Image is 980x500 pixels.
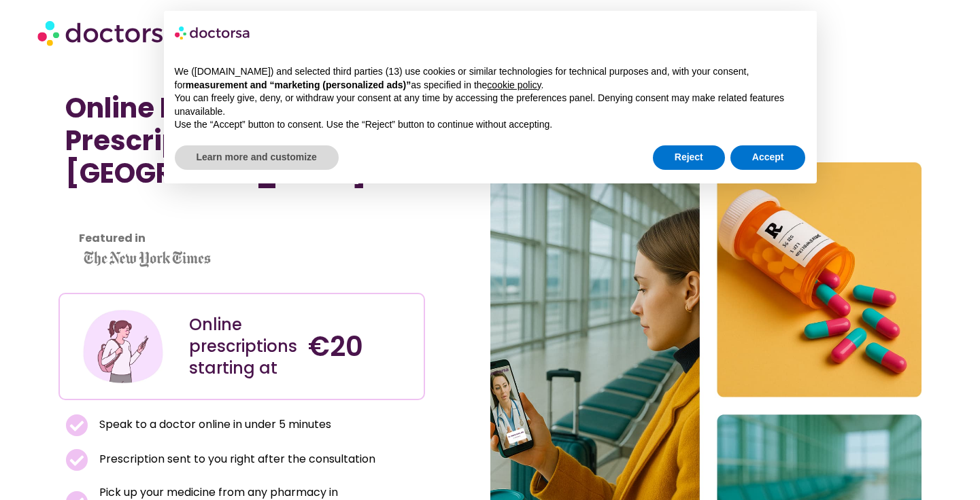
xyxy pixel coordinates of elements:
div: Online prescriptions starting at [189,314,294,379]
iframe: Customer reviews powered by Trustpilot [65,203,269,219]
p: You can freely give, deny, or withdraw your consent at any time by accessing the preferences pane... [175,92,806,118]
button: Accept [730,145,806,170]
img: Illustration depicting a young woman in a casual outfit, engaged with her smartphone. She has a p... [81,304,165,389]
a: cookie policy [487,79,541,90]
p: Use the “Accept” button to consent. Use the “Reject” button to continue without accepting. [175,118,806,132]
h4: €20 [308,330,413,363]
h1: Online Doctor Prescription in [GEOGRAPHIC_DATA] [65,92,418,190]
img: logo [175,22,251,43]
p: We ([DOMAIN_NAME]) and selected third parties (13) use cookies or similar technologies for techni... [175,65,806,92]
iframe: Customer reviews powered by Trustpilot [65,219,418,236]
button: Reject [653,145,725,170]
button: Learn more and customize [175,145,339,170]
strong: measurement and “marketing (personalized ads)” [186,79,411,90]
span: Prescription sent to you right after the consultation [96,450,375,469]
span: Speak to a doctor online in under 5 minutes [96,415,331,434]
strong: Featured in [79,230,146,246]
